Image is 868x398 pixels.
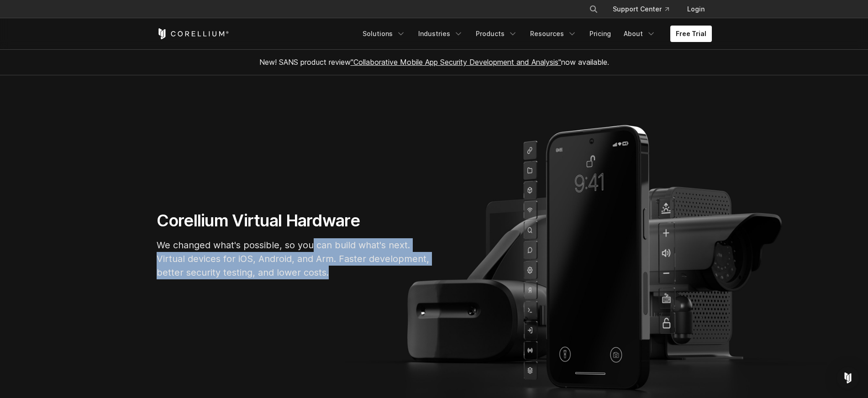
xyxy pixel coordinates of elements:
[259,58,609,67] span: New! SANS product review now available.
[413,26,468,42] a: Industries
[470,26,523,42] a: Products
[357,26,712,42] div: Navigation Menu
[618,26,661,42] a: About
[584,26,616,42] a: Pricing
[837,367,859,389] div: Open Intercom Messenger
[157,238,431,279] p: We changed what's possible, so you can build what's next. Virtual devices for iOS, Android, and A...
[578,1,712,17] div: Navigation Menu
[670,26,712,42] a: Free Trial
[157,28,229,39] a: Corellium Home
[351,58,561,67] a: "Collaborative Mobile App Security Development and Analysis"
[157,210,431,231] h1: Corellium Virtual Hardware
[525,26,582,42] a: Resources
[585,1,602,17] button: Search
[680,1,712,17] a: Login
[605,1,676,17] a: Support Center
[357,26,411,42] a: Solutions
